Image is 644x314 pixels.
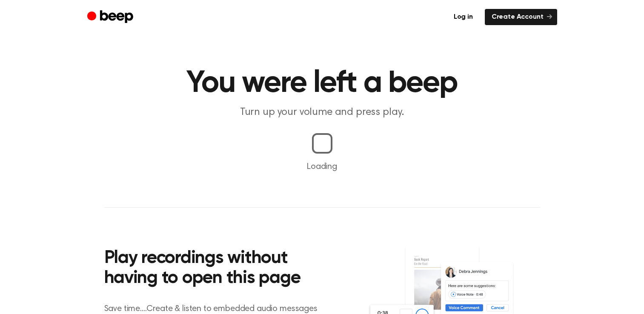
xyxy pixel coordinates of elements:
[87,9,135,26] a: Beep
[447,9,480,25] a: Log in
[159,106,486,120] p: Turn up your volume and press play.
[104,68,540,99] h1: You were left a beep
[485,9,557,25] a: Create Account
[104,248,334,289] h2: Play recordings without having to open this page
[10,160,634,173] p: Loading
